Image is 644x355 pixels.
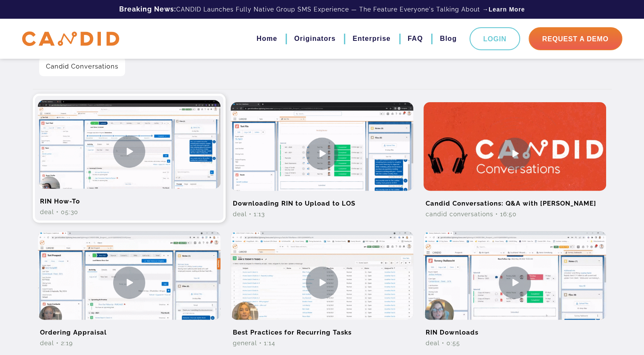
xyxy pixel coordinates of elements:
a: Blog [440,31,457,46]
a: FAQ [408,31,423,46]
a: Enterprise [352,31,390,46]
a: Candid Conversations [39,57,125,76]
div: Deal • 2:19 [38,339,220,347]
div: Deal • 05:30 [38,208,220,216]
h2: Downloading RIN to Upload to LOS [231,191,413,210]
a: Originators [294,31,335,46]
img: CANDID APP [22,31,119,46]
div: General • 1:14 [231,339,413,347]
img: RIN How-To Video [38,100,220,203]
img: Best Practices for Recurring Tasks Video [231,231,413,334]
h2: Candid Conversations: Q&A with [PERSON_NAME] [424,191,606,210]
img: RIN Downloads Video [424,231,606,334]
div: Candid Conversations • 16:50 [424,210,606,218]
a: Login [469,27,520,50]
img: Candid Conversations: Q&A with Catherine Oakes Video [424,102,606,205]
a: Request A Demo [529,27,622,50]
h2: Best Practices for Recurring Tasks [231,320,413,339]
div: Deal • 0:55 [424,339,606,347]
h2: Ordering Appraisal [38,320,220,339]
b: Breaking News: [119,5,176,13]
h2: RIN How-To [38,189,220,208]
div: Deal • 1:13 [231,210,413,218]
a: Learn More [489,5,525,14]
h2: RIN Downloads [424,320,606,339]
a: Home [257,31,277,46]
img: Ordering Appraisal Video [38,231,220,334]
img: Downloading RIN to Upload to LOS Video [231,102,413,205]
